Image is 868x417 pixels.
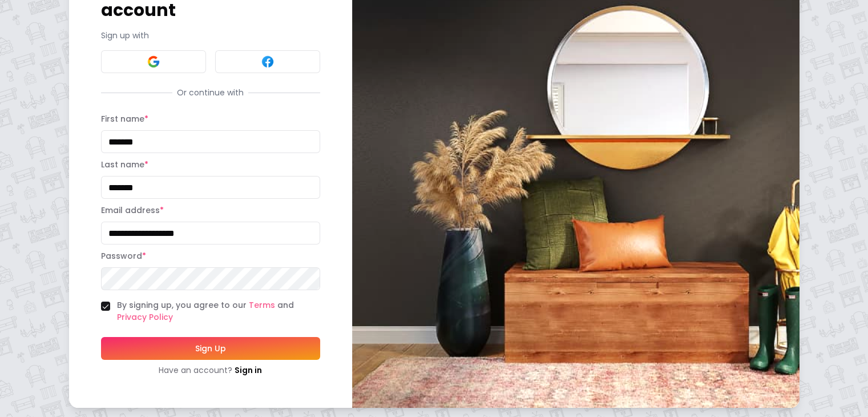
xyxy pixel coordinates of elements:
a: Sign in [235,364,262,376]
p: Sign up with [101,30,320,41]
button: Sign Up [101,337,320,360]
label: By signing up, you agree to our and [117,299,320,323]
label: Email address [101,205,164,216]
label: First name [101,113,148,125]
label: Last name [101,159,148,170]
label: Password [101,250,146,262]
img: Google signin [147,55,160,69]
div: Have an account? [101,364,320,376]
a: Privacy Policy [117,311,173,323]
span: Or continue with [172,87,248,98]
a: Terms [249,299,275,311]
img: Facebook signin [261,55,274,69]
